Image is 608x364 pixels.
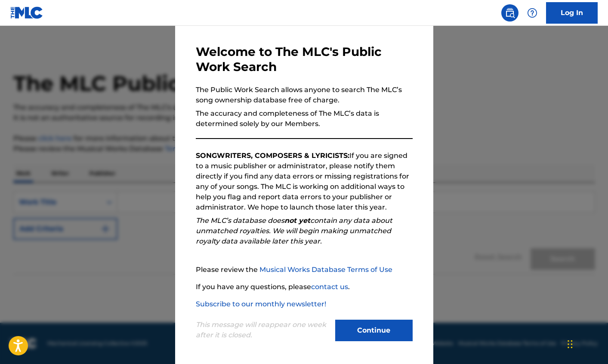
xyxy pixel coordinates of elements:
[546,2,598,24] a: Log In
[196,85,413,105] p: The Public Work Search allows anyone to search The MLC’s song ownership database free of charge.
[196,265,413,275] p: Please review the
[196,44,413,74] h3: Welcome to The MLC's Public Work Search
[259,265,392,274] a: Musical Works Database Terms of Use
[196,108,413,129] p: The accuracy and completeness of The MLC’s data is determined solely by our Members.
[196,282,413,292] p: If you have any questions, please .
[196,300,326,308] a: Subscribe to our monthly newsletter!
[196,151,413,213] p: If you are signed to a music publisher or administrator, please notify them directly if you find ...
[501,4,518,22] a: Public Search
[196,216,392,245] em: The MLC’s database does contain any data about unmatched royalties. We will begin making unmatche...
[284,216,310,225] strong: not yet
[311,283,348,291] a: contact us
[524,4,541,22] div: Help
[527,8,537,18] img: help
[10,6,43,19] img: MLC Logo
[196,320,330,340] p: This message will reappear one week after it is closed.
[568,331,573,357] div: Drag
[196,151,349,160] strong: SONGWRITERS, COMPOSERS & LYRICISTS:
[565,323,608,364] iframe: Chat Widget
[335,320,413,341] button: Continue
[505,8,515,18] img: search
